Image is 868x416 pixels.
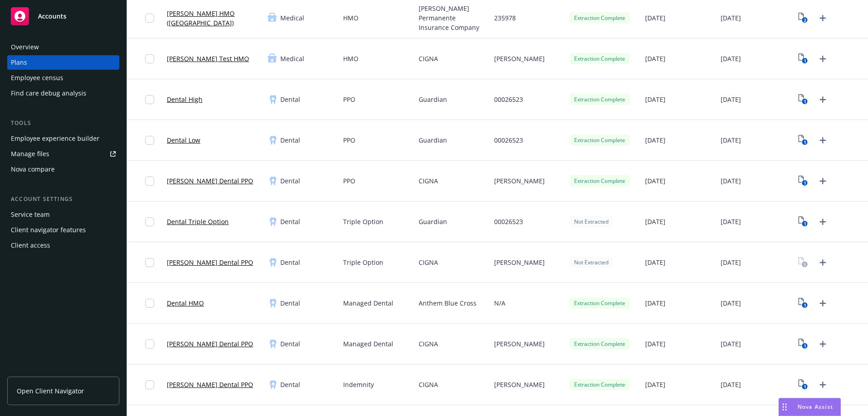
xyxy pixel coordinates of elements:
[419,4,487,32] span: [PERSON_NAME] Permanente Insurance Company
[721,135,741,145] span: [DATE]
[145,380,154,389] input: Toggle Row Selected
[796,296,811,311] a: View Plan Documents
[645,258,665,267] span: [DATE]
[7,223,119,237] a: Client navigator features
[570,12,630,24] div: Extraction Complete
[167,339,253,349] a: [PERSON_NAME] Dental PPO
[11,238,50,253] div: Client access
[645,339,665,349] span: [DATE]
[11,162,55,177] div: Nova compare
[816,174,830,188] a: Upload Plan Documents
[7,162,119,177] a: Nova compare
[494,258,545,267] span: [PERSON_NAME]
[570,379,630,390] div: Extraction Complete
[816,215,830,229] a: Upload Plan Documents
[343,258,383,267] span: Triple Option
[570,216,613,227] div: Not Extracted
[494,380,545,389] span: [PERSON_NAME]
[167,258,253,267] a: [PERSON_NAME] Dental PPO
[145,177,154,186] input: Toggle Row Selected
[645,54,665,63] span: [DATE]
[343,13,359,23] span: HMO
[796,255,811,270] a: View Plan Documents
[494,135,523,145] span: 00026523
[11,131,99,146] div: Employee experience builder
[804,384,806,390] text: 1
[7,131,119,146] a: Employee experience builder
[804,99,806,105] text: 1
[570,257,613,268] div: Not Extracted
[804,139,806,145] text: 1
[145,217,154,226] input: Toggle Row Selected
[721,95,741,104] span: [DATE]
[721,176,741,186] span: [DATE]
[7,195,119,204] div: Account settings
[145,95,154,104] input: Toggle Row Selected
[797,403,833,411] span: Nova Assist
[419,95,447,104] span: Guardian
[804,58,806,64] text: 1
[645,380,665,389] span: [DATE]
[721,54,741,63] span: [DATE]
[280,217,300,226] span: Dental
[7,4,119,29] a: Accounts
[280,380,300,389] span: Dental
[645,135,665,145] span: [DATE]
[721,217,741,226] span: [DATE]
[343,95,355,104] span: PPO
[570,53,630,64] div: Extraction Complete
[721,380,741,389] span: [DATE]
[280,176,300,186] span: Dental
[816,11,830,25] a: Upload Plan Documents
[494,176,545,186] span: [PERSON_NAME]
[494,95,523,104] span: 00026523
[343,217,383,226] span: Triple Option
[816,133,830,148] a: Upload Plan Documents
[796,337,811,351] a: View Plan Documents
[343,380,374,389] span: Indemnity
[167,176,253,186] a: [PERSON_NAME] Dental PPO
[280,339,300,349] span: Dental
[721,298,741,308] span: [DATE]
[11,207,50,222] div: Service team
[721,339,741,349] span: [DATE]
[721,258,741,267] span: [DATE]
[167,298,204,308] a: Dental HMO
[419,135,447,145] span: Guardian
[804,17,806,23] text: 2
[804,221,806,227] text: 1
[494,54,545,63] span: [PERSON_NAME]
[7,86,119,100] a: Find care debug analysis
[816,337,830,351] a: Upload Plan Documents
[7,147,119,161] a: Manage files
[7,119,119,128] div: Tools
[167,380,253,389] a: [PERSON_NAME] Dental PPO
[167,95,203,104] a: Dental High
[7,207,119,222] a: Service team
[419,258,438,267] span: CIGNA
[570,175,630,186] div: Extraction Complete
[645,95,665,104] span: [DATE]
[796,215,811,229] a: View Plan Documents
[145,14,154,23] input: Toggle Row Selected
[804,302,806,308] text: 1
[38,13,66,20] span: Accounts
[645,217,665,226] span: [DATE]
[816,52,830,66] a: Upload Plan Documents
[280,298,300,308] span: Dental
[494,217,523,226] span: 00026523
[343,298,393,308] span: Managed Dental
[816,92,830,107] a: Upload Plan Documents
[280,135,300,145] span: Dental
[419,298,476,308] span: Anthem Blue Cross
[280,54,304,63] span: Medical
[343,54,359,63] span: HMO
[570,297,630,309] div: Extraction Complete
[804,343,806,349] text: 1
[280,13,304,23] span: Medical
[796,174,811,188] a: View Plan Documents
[11,86,86,100] div: Find care debug analysis
[11,71,63,85] div: Employee census
[280,95,300,104] span: Dental
[816,255,830,270] a: Upload Plan Documents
